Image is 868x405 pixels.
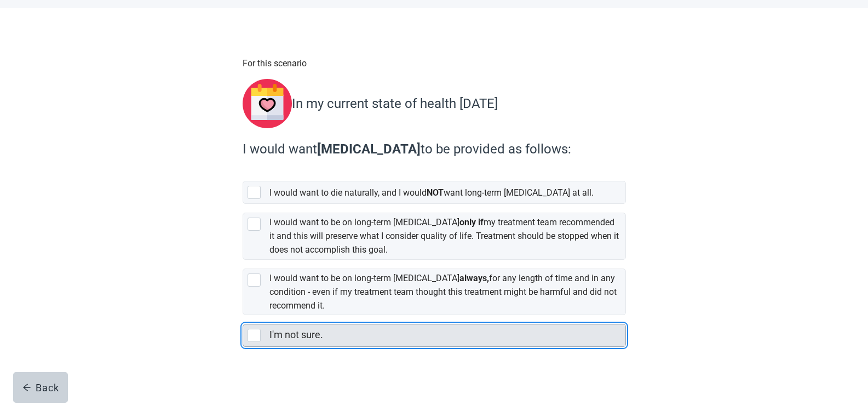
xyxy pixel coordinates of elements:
[22,382,59,393] div: Back
[243,139,620,159] label: I would want to be provided as follows:
[269,187,594,198] label: I would want to die naturally, and I would want long-term [MEDICAL_DATA] at all.
[269,329,323,340] label: I'm not sure.
[269,273,617,311] label: I would want to be on long-term [MEDICAL_DATA] for any length of time and in any condition - even...
[243,269,626,315] div: [object Object], checkbox, not selected
[269,217,619,255] label: I would want to be on long-term [MEDICAL_DATA] my treatment team recommended it and this will pre...
[243,181,626,204] div: [object Object], checkbox, not selected
[22,383,31,392] span: arrow-left
[243,324,626,347] div: I'm not sure., checkbox, not selected
[317,141,421,157] strong: [MEDICAL_DATA]
[13,372,68,403] button: arrow-leftBack
[243,79,292,128] img: svg%3e
[459,217,484,227] strong: only if
[243,213,626,259] div: [object Object], checkbox, not selected
[427,187,444,198] strong: NOT
[243,56,626,70] p: For this scenario
[292,94,498,113] p: In my current state of health [DATE]
[459,273,489,283] strong: always,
